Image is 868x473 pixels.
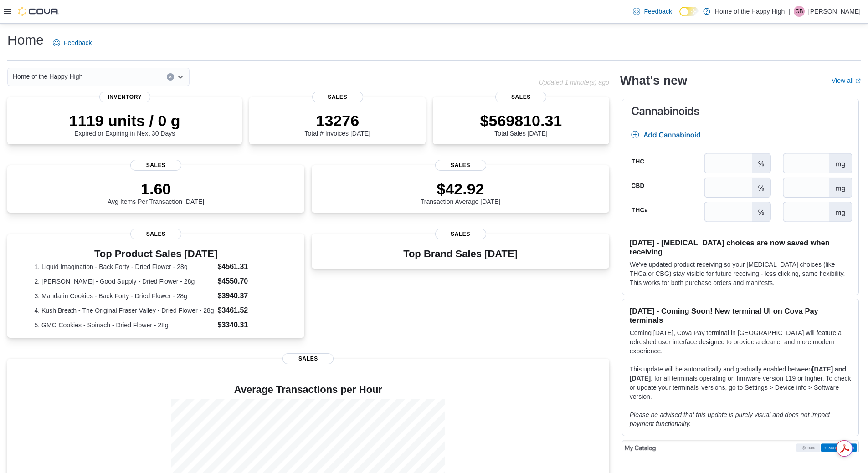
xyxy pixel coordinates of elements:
dt: 4. Kush Breath - The Original Fraser Valley - Dried Flower - 28g [35,306,214,315]
span: Sales [130,160,181,171]
p: 1.60 [108,180,204,198]
dt: 5. GMO Cookies - Spinach - Dried Flower - 28g [35,320,214,330]
p: Updated 1 minute(s) ago [539,79,609,86]
p: Coming [DATE], Cova Pay terminal in [GEOGRAPHIC_DATA] will feature a refreshed user interface des... [630,328,851,356]
a: Feedback [49,34,95,52]
p: Home of the Happy High [715,6,785,17]
div: Total Sales [DATE] [480,112,562,137]
button: Open list of options [177,73,184,81]
dt: 3. Mandarin Cookies - Back Forty - Dried Flower - 28g [35,291,214,300]
h2: What's new [620,73,687,88]
p: 1119 units / 0 g [69,112,180,130]
dd: $4561.31 [217,261,277,272]
span: Sales [435,229,486,239]
div: Transaction Average [DATE] [421,180,501,205]
p: $569810.31 [480,112,562,130]
dd: $3340.31 [217,320,277,331]
dd: $3940.37 [217,290,277,301]
span: Sales [495,92,546,102]
div: Avg Items Per Transaction [DATE] [108,180,204,205]
h4: Average Transactions per Hour [15,384,602,395]
span: Feedback [64,38,92,47]
dd: $4550.70 [217,276,277,287]
span: Sales [435,160,486,171]
em: Please be advised that this update is purely visual and does not impact payment functionality. [630,411,830,427]
button: Clear input [167,73,174,81]
span: Sales [312,92,363,102]
span: Sales [130,229,181,239]
dt: 2. [PERSON_NAME] - Good Supply - Dried Flower - 28g [35,277,214,286]
dd: $3461.52 [217,305,277,316]
span: Home of the Happy High [13,71,82,82]
h3: Top Product Sales [DATE] [35,249,277,259]
span: Feedback [644,7,672,16]
svg: External link [855,78,861,84]
img: Cova [18,7,59,16]
span: Inventory [99,92,150,102]
dt: 1. Liquid Imagination - Back Forty - Dried Flower - 28g [35,262,214,271]
p: This update will be automatically and gradually enabled between , for all terminals operating on ... [630,365,851,401]
h3: Top Brand Sales [DATE] [403,249,518,259]
span: GB [795,6,803,17]
p: $42.92 [421,180,501,198]
a: View allExternal link [832,77,861,84]
p: | [788,6,790,17]
div: Total # Invoices [DATE] [305,112,370,137]
div: Expired or Expiring in Next 30 Days [69,112,180,137]
h3: [DATE] - [MEDICAL_DATA] choices are now saved when receiving [630,238,851,256]
p: We've updated product receiving so your [MEDICAL_DATA] choices (like THCa or CBG) stay visible fo... [630,260,851,287]
input: Dark Mode [679,7,699,16]
p: 13276 [305,112,370,130]
h3: [DATE] - Coming Soon! New terminal UI on Cova Pay terminals [630,306,851,325]
span: Sales [282,353,334,364]
p: [PERSON_NAME] [808,6,861,17]
div: Guya Bissember [794,6,805,17]
h1: Home [7,31,44,49]
a: Feedback [629,2,675,20]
